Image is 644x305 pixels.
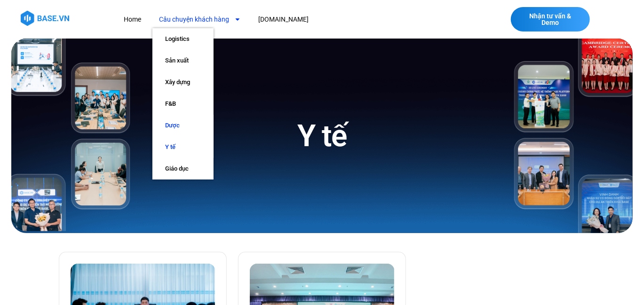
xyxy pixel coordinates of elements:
a: Nhận tư vấn & Demo [511,7,590,31]
ul: Câu chuyện khách hàng [152,28,214,180]
a: Dược [152,115,214,136]
span: Nhận tư vấn & Demo [520,13,580,26]
a: Giáo dục [152,158,214,180]
a: Sản xuất [152,50,214,71]
a: Câu chuyện khách hàng [152,11,248,28]
h1: Y tế [297,117,347,156]
a: Logistics [152,28,214,50]
a: [DOMAIN_NAME] [252,11,316,28]
a: F&B [152,93,214,115]
a: Home [117,11,149,28]
nav: Menu [117,11,460,28]
a: Xây dựng [152,71,214,93]
a: Y tế [152,136,214,158]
